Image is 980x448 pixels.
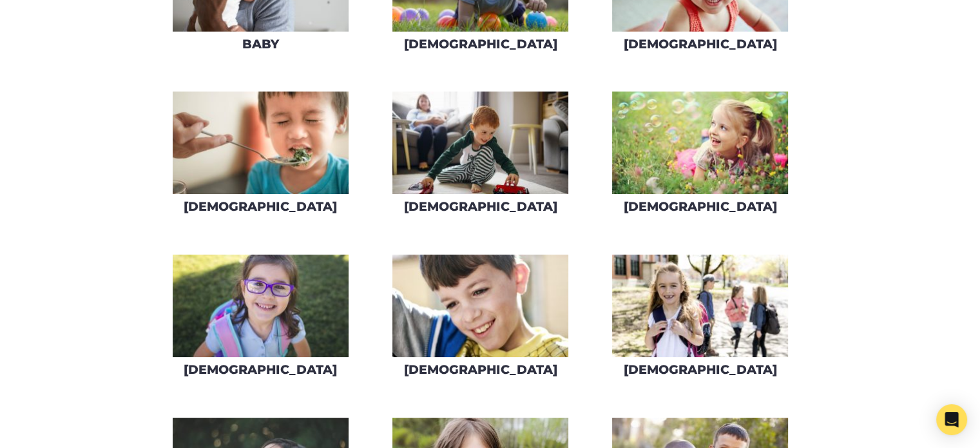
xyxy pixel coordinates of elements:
[173,92,349,194] img: AdobeStock_217987832-275x160.jpeg
[612,92,788,194] img: AdobeStock_43690577-275x160.jpeg
[242,37,279,52] h3: Baby
[172,254,349,386] a: [DEMOGRAPHIC_DATA]
[172,91,349,223] a: [DEMOGRAPHIC_DATA]
[624,199,777,214] h3: [DEMOGRAPHIC_DATA]
[392,254,569,386] a: [DEMOGRAPHIC_DATA]
[936,404,967,435] div: Open Intercom Messenger
[624,37,777,52] h3: [DEMOGRAPHIC_DATA]
[392,91,569,223] a: [DEMOGRAPHIC_DATA]
[404,199,557,214] h3: [DEMOGRAPHIC_DATA]
[404,37,557,52] h3: [DEMOGRAPHIC_DATA]
[612,255,788,357] img: AdobeStock_206529425-275x160.jpeg
[624,362,777,377] h3: [DEMOGRAPHIC_DATA]
[392,92,568,194] img: iStock-626842222-275x160.jpg
[392,255,568,357] img: AdobeStock_216518370-275x160.jpeg
[611,254,789,386] a: [DEMOGRAPHIC_DATA]
[611,91,789,223] a: [DEMOGRAPHIC_DATA]
[404,362,557,377] h3: [DEMOGRAPHIC_DATA]
[184,362,337,377] h3: [DEMOGRAPHIC_DATA]
[184,199,337,214] h3: [DEMOGRAPHIC_DATA]
[173,255,349,357] img: iStock-609791422_super-275x160.jpg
